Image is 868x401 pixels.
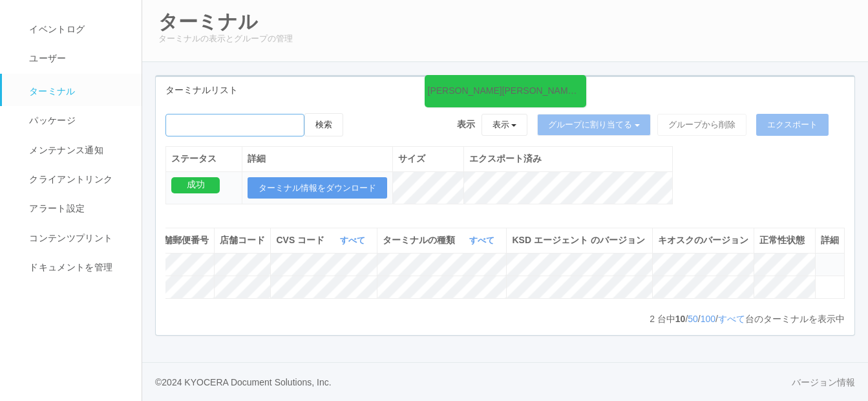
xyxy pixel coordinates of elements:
[276,233,328,247] span: CVS コード
[158,11,852,32] h2: ターミナル
[756,114,829,136] button: エクスポート
[248,177,387,199] button: ターミナル情報をダウンロード
[26,115,76,125] span: パッケージ
[383,233,458,247] span: ターミナルの種類
[26,174,112,184] span: クライアントリンク
[469,235,498,245] a: すべて
[26,53,66,63] span: ユーザー
[701,314,715,324] a: 100
[657,114,746,136] button: グループから削除
[792,376,855,389] a: バージョン情報
[512,235,644,245] span: KSD エージェント のバージョン
[154,235,209,245] span: 店舗郵便番号
[2,44,153,73] a: ユーザー
[2,165,153,194] a: クライアントリンク
[466,234,501,247] button: すべて
[457,118,475,131] span: 表示
[469,152,667,166] div: エクスポート済み
[156,77,854,103] div: ターミナルリスト
[428,84,583,98] div: [PERSON_NAME][PERSON_NAME] の検索結果 (2 件)
[304,113,343,136] button: 検索
[675,314,686,324] span: 10
[2,15,153,44] a: イベントログ
[26,262,112,272] span: ドキュメントを管理
[650,312,845,326] p: 台中 / / / 台のターミナルを表示中
[688,314,698,324] a: 50
[248,152,387,166] div: 詳細
[2,74,153,106] a: ターミナル
[171,152,237,166] div: ステータス
[155,377,332,387] span: © 2024 KYOCERA Document Solutions, Inc.
[26,86,76,96] span: ターミナル
[2,194,153,223] a: アラート設定
[2,136,153,165] a: メンテナンス通知
[2,106,153,135] a: パッケージ
[650,314,657,324] span: 2
[2,224,153,253] a: コンテンツプリント
[658,235,748,245] span: キオスクのバージョン
[821,233,839,247] div: 詳細
[26,145,103,155] span: メンテナンス通知
[337,234,372,247] button: すべて
[26,24,85,34] span: イベントログ
[718,314,745,324] a: すべて
[759,235,805,245] span: 正常性状態
[482,114,528,136] button: 表示
[2,253,153,282] a: ドキュメントを管理
[398,152,458,166] div: サイズ
[220,235,265,245] span: 店舗コード
[26,203,85,213] span: アラート設定
[158,32,852,45] p: ターミナルの表示とグループの管理
[171,177,220,193] div: 成功
[26,233,112,243] span: コンテンツプリント
[340,235,368,245] a: すべて
[537,114,651,136] button: グループに割り当てる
